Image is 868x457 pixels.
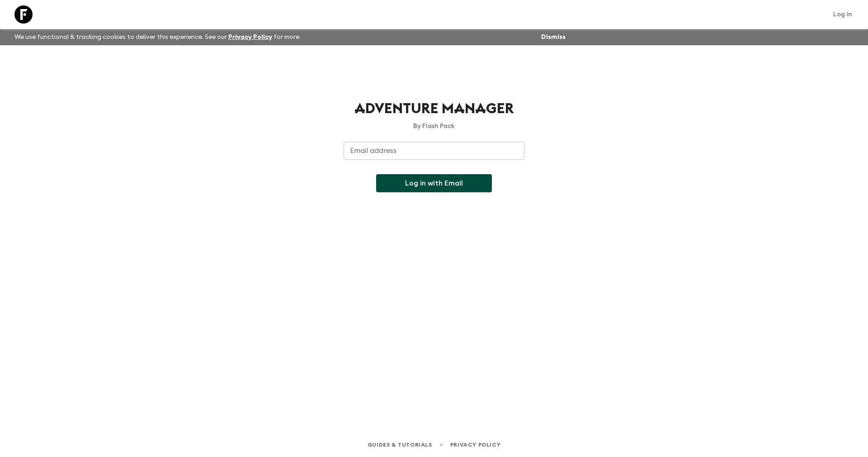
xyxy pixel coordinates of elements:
p: We use functional & tracking cookies to deliver this experience. See our for more. [11,29,304,45]
a: Privacy Policy [450,440,500,450]
a: Guides & Tutorials [368,440,432,450]
button: Dismiss [539,31,568,43]
p: By Flash Pack [344,122,524,131]
a: Privacy Policy [228,34,272,40]
h1: Adventure Manager [344,100,524,118]
button: Log in with Email [376,174,492,192]
a: Log in [828,8,857,21]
